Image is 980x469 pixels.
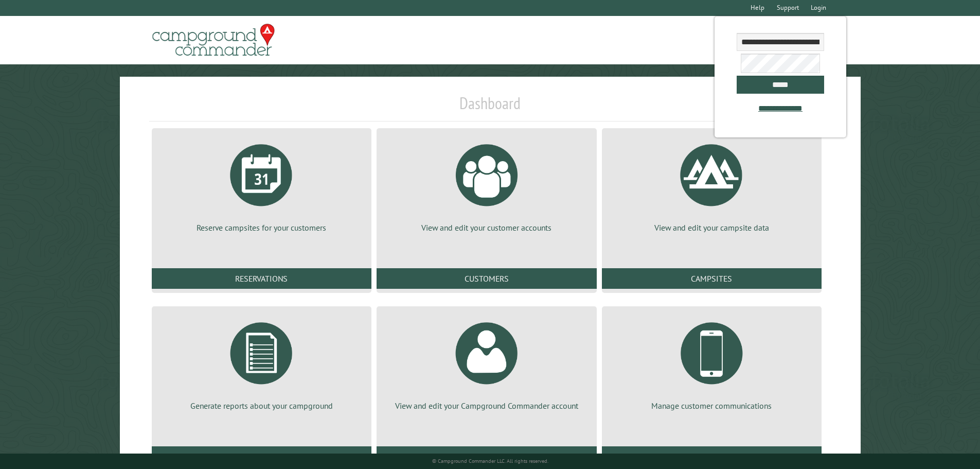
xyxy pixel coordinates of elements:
[377,446,596,467] a: Account
[614,222,809,233] p: View and edit your campsite data
[389,222,584,233] p: View and edit your customer accounts
[152,268,371,289] a: Reservations
[377,268,596,289] a: Customers
[164,136,359,233] a: Reserve campsites for your customers
[614,136,809,233] a: View and edit your campsite data
[149,20,278,60] img: Campground Commander
[614,400,809,411] p: Manage customer communications
[432,458,548,464] small: © Campground Commander LLC. All rights reserved.
[152,446,371,467] a: Reports
[389,400,584,411] p: View and edit your Campground Commander account
[164,400,359,411] p: Generate reports about your campground
[602,446,822,467] a: Communications
[614,315,809,411] a: Manage customer communications
[164,222,359,233] p: Reserve campsites for your customers
[389,315,584,411] a: View and edit your Campground Commander account
[149,93,831,121] h1: Dashboard
[389,136,584,233] a: View and edit your customer accounts
[164,315,359,411] a: Generate reports about your campground
[602,268,822,289] a: Campsites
